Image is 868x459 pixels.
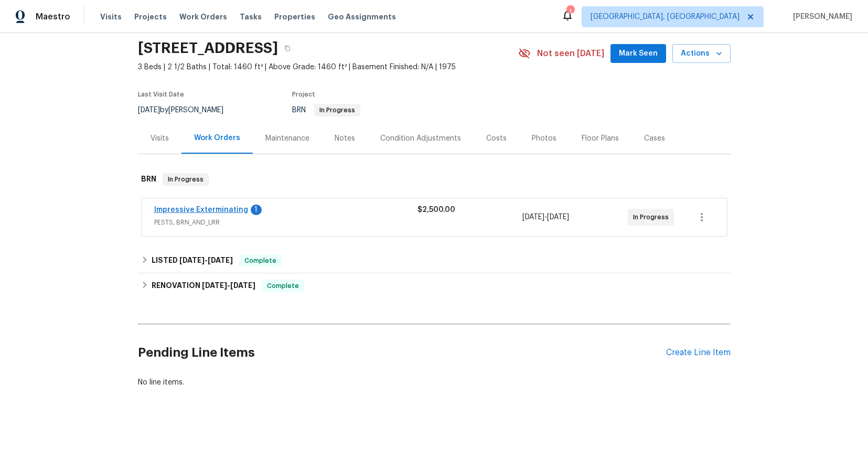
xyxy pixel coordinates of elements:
[152,254,233,267] h6: LISTED
[547,214,569,221] span: [DATE]
[417,206,455,214] span: $2,500.00
[138,43,278,54] h2: [STREET_ADDRESS]
[179,257,205,264] span: [DATE]
[591,12,740,22] span: [GEOGRAPHIC_DATA], [GEOGRAPHIC_DATA]
[138,248,731,273] div: LISTED [DATE]-[DATE]Complete
[633,212,673,222] span: In Progress
[164,174,208,185] span: In Progress
[644,133,665,144] div: Cases
[532,133,556,144] div: Photos
[179,257,233,264] span: -
[138,62,518,72] span: 3 Beds | 2 1/2 Baths | Total: 1460 ft² | Above Grade: 1460 ft² | Basement Finished: N/A | 1975
[522,214,544,221] span: [DATE]
[154,217,417,228] span: PESTS, BRN_AND_LRR
[138,377,731,388] div: No line items.
[537,48,604,59] span: Not seen [DATE]
[672,44,731,63] button: Actions
[315,107,359,113] span: In Progress
[789,12,852,22] span: [PERSON_NAME]
[681,47,722,60] span: Actions
[292,106,360,114] span: BRN
[138,328,666,377] h2: Pending Line Items
[100,12,122,22] span: Visits
[610,44,666,63] button: Mark Seen
[194,133,240,143] div: Work Orders
[138,273,731,298] div: RENOVATION [DATE]-[DATE]Complete
[292,91,315,98] span: Project
[141,173,156,186] h6: BRN
[138,104,236,116] div: by [PERSON_NAME]
[335,133,355,144] div: Notes
[134,12,167,22] span: Projects
[154,206,248,214] a: Impressive Exterminating
[230,282,255,289] span: [DATE]
[263,281,303,291] span: Complete
[138,106,160,114] span: [DATE]
[36,12,70,22] span: Maestro
[265,133,309,144] div: Maintenance
[278,39,297,58] button: Copy Address
[202,282,227,289] span: [DATE]
[274,12,315,22] span: Properties
[380,133,461,144] div: Condition Adjustments
[240,13,262,20] span: Tasks
[522,212,569,222] span: -
[151,133,169,144] div: Visits
[486,133,507,144] div: Costs
[202,282,255,289] span: -
[251,205,262,215] div: 1
[666,348,731,358] div: Create Line Item
[152,280,255,292] h6: RENOVATION
[179,12,227,22] span: Work Orders
[619,47,658,60] span: Mark Seen
[138,91,184,98] span: Last Visit Date
[566,6,574,17] div: 1
[208,257,233,264] span: [DATE]
[328,12,396,22] span: Geo Assignments
[240,255,281,266] span: Complete
[582,133,619,144] div: Floor Plans
[138,163,731,196] div: BRN In Progress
